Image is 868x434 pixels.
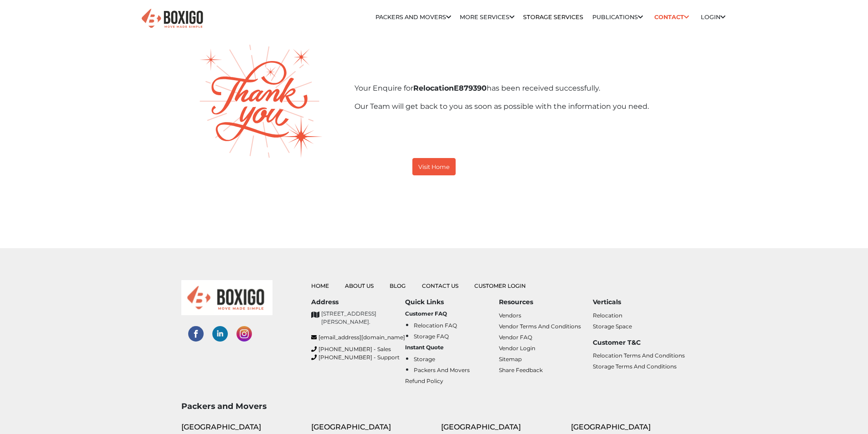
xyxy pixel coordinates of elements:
a: Relocation [593,312,622,319]
div: [GEOGRAPHIC_DATA] [311,422,427,433]
h6: Customer T&C [593,339,687,347]
div: [GEOGRAPHIC_DATA] [441,422,557,433]
a: [PHONE_NUMBER] - Sales [311,345,405,353]
a: Vendors [499,312,521,319]
a: [EMAIL_ADDRESS][DOMAIN_NAME] [311,333,405,342]
button: Visit Home [412,158,456,175]
a: Vendor Terms and Conditions [499,323,581,330]
span: Relocation [413,84,454,92]
a: Relocation Terms and Conditions [593,352,685,359]
a: Home [311,282,329,289]
img: instagram-social-links [236,326,252,342]
img: Boxigo [140,8,204,30]
a: Refund Policy [405,378,443,384]
a: Packers and Movers [375,14,451,20]
h3: Packers and Movers [181,401,687,411]
b: E879390 [413,84,487,92]
b: Customer FAQ [405,310,447,317]
a: Packers and Movers [414,367,470,373]
a: Storage Terms and Conditions [593,363,677,370]
small: Visit Home [418,163,450,170]
img: thank-you [200,45,323,158]
h6: Address [311,298,405,306]
img: facebook-social-links [188,326,204,342]
a: Login [701,14,725,20]
div: [GEOGRAPHIC_DATA] [571,422,687,433]
a: Storage [414,356,435,363]
img: boxigo_logo_small [181,280,272,315]
a: Storage Services [523,14,583,20]
p: Our Team will get back to you as soon as possible with the information you need. [354,101,687,112]
img: linked-in-social-links [212,326,228,342]
p: [STREET_ADDRESS][PERSON_NAME]. [321,310,405,326]
a: More services [460,14,514,20]
b: Instant Quote [405,344,444,351]
h6: Quick Links [405,298,499,306]
a: Contact [652,10,692,24]
a: Storage FAQ [414,333,449,340]
h6: Verticals [593,298,687,306]
a: Vendor FAQ [499,334,532,341]
a: Publications [592,14,643,20]
a: Storage Space [593,323,632,330]
a: About Us [345,282,374,289]
a: Contact Us [422,282,458,289]
a: Customer Login [474,282,526,289]
a: Sitemap [499,356,522,363]
a: Blog [390,282,406,289]
a: Share Feedback [499,367,543,373]
a: Vendor Login [499,345,535,352]
div: [GEOGRAPHIC_DATA] [181,422,298,433]
a: Relocation FAQ [414,322,457,329]
a: [PHONE_NUMBER] - Support [311,353,405,362]
p: Your Enquire for has been received successfully. [354,83,687,94]
h6: Resources [499,298,593,306]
